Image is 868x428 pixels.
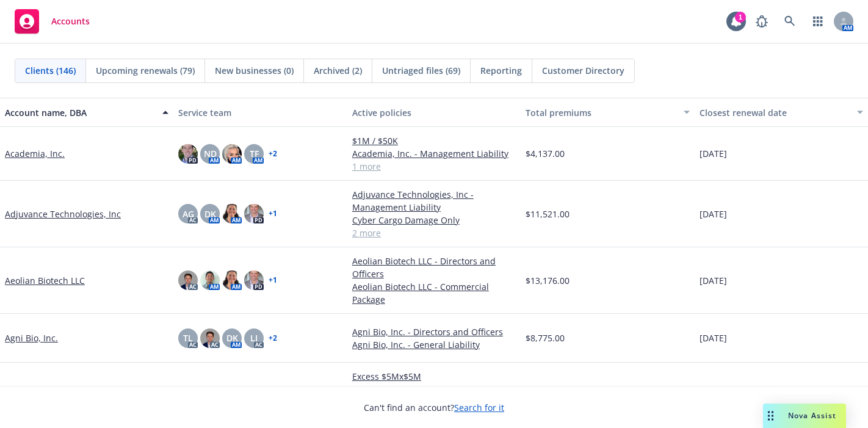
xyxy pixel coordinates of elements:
[226,332,238,344] span: DK
[5,208,121,220] a: Adjuvance Technologies, Inc
[5,332,58,344] a: Agni Bio, Inc.
[526,147,565,160] span: $4,137.00
[51,16,90,26] span: Accounts
[222,144,242,164] img: photo
[526,208,570,220] span: $11,521.00
[700,274,727,287] span: [DATE]
[542,64,624,77] span: Customer Directory
[700,106,850,119] div: Closest renewal date
[352,370,516,383] a: Excess $5Mx$5M
[806,9,830,34] a: Switch app
[183,332,193,344] span: TL
[382,64,460,77] span: Untriaged files (69)
[244,270,264,290] img: photo
[5,147,65,160] a: Academia, Inc.
[352,280,516,306] a: Aeolian Biotech LLC - Commercial Package
[250,332,258,344] span: LI
[314,64,362,77] span: Archived (2)
[526,332,565,344] span: $8,775.00
[5,274,85,287] a: Aeolian Biotech LLC
[96,64,195,77] span: Upcoming renewals (79)
[763,404,778,428] div: Drag to move
[183,208,194,220] span: AG
[454,402,504,413] a: Search for it
[200,270,220,290] img: photo
[750,9,774,34] a: Report a Bug
[735,12,746,23] div: 1
[700,208,727,220] span: [DATE]
[25,64,76,77] span: Clients (146)
[352,383,516,408] a: [PERSON_NAME] Invent Corp - Management Liability
[352,106,516,119] div: Active policies
[222,270,242,290] img: photo
[700,332,727,344] span: [DATE]
[244,204,264,223] img: photo
[5,106,155,119] div: Account name, DBA
[480,64,522,77] span: Reporting
[352,147,516,160] a: Academia, Inc. - Management Liability
[215,64,294,77] span: New businesses (0)
[695,98,868,127] button: Closest renewal date
[778,9,802,34] a: Search
[788,410,836,421] span: Nova Assist
[347,98,521,127] button: Active policies
[521,98,694,127] button: Total premiums
[700,147,727,160] span: [DATE]
[173,98,347,127] button: Service team
[200,328,220,348] img: photo
[364,401,504,414] span: Can't find an account?
[250,147,259,160] span: TF
[526,274,570,287] span: $13,176.00
[178,106,342,119] div: Service team
[352,214,516,227] a: Cyber Cargo Damage Only
[352,160,516,173] a: 1 more
[269,335,277,342] a: + 2
[269,150,277,158] a: + 2
[352,227,516,239] a: 2 more
[178,144,198,164] img: photo
[269,277,277,284] a: + 1
[352,325,516,338] a: Agni Bio, Inc. - Directors and Officers
[178,270,198,290] img: photo
[204,208,216,220] span: DK
[526,106,676,119] div: Total premiums
[352,338,516,351] a: Agni Bio, Inc. - General Liability
[763,404,846,428] button: Nova Assist
[352,188,516,214] a: Adjuvance Technologies, Inc - Management Liability
[204,147,217,160] span: ND
[222,204,242,223] img: photo
[352,134,516,147] a: $1M / $50K
[10,4,95,38] a: Accounts
[352,255,516,280] a: Aeolian Biotech LLC - Directors and Officers
[269,210,277,217] a: + 1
